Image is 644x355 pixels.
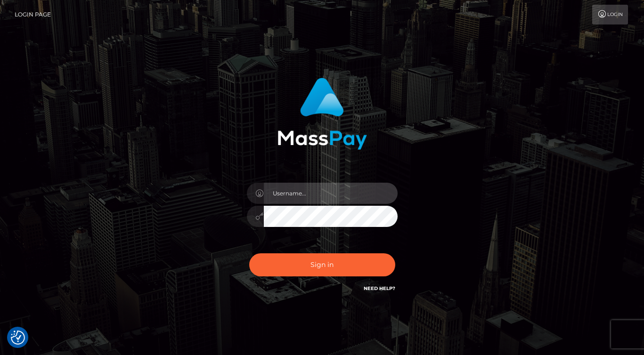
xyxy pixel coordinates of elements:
[11,331,25,345] button: Consent Preferences
[264,183,398,204] input: Username...
[277,78,367,150] img: MassPay Login
[592,5,628,24] a: Login
[249,253,395,276] button: Sign in
[364,285,395,291] a: Need Help?
[15,5,51,24] a: Login Page
[11,331,25,345] img: Revisit consent button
